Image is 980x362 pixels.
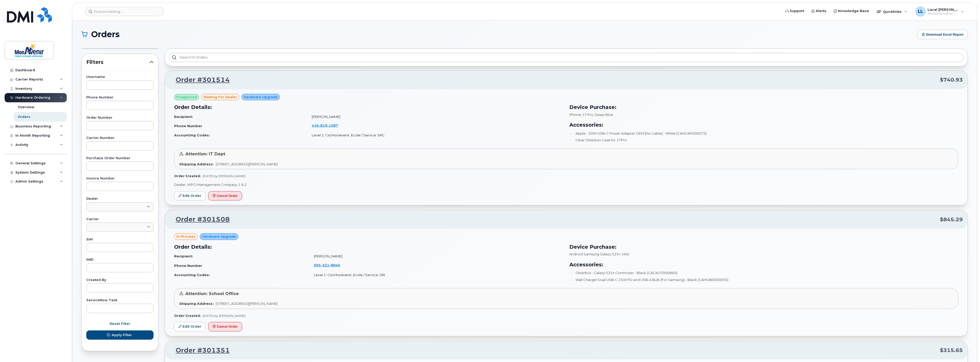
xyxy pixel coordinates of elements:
span: $315.65 [940,347,963,354]
label: Dealer [86,197,154,200]
li: Clear Otterbox Case for 17Pro [569,138,958,143]
h3: Order Details: [174,243,563,251]
strong: Shipping Address: [179,301,214,306]
td: Level 1: CscMonAvenir, Ecole / Service: SRI [309,270,563,279]
span: [DATE] by [PERSON_NAME] [203,174,246,178]
label: IMEI [86,258,154,262]
span: Apply Filter [112,333,132,337]
a: Edit Order [174,191,206,201]
label: Created By [86,278,154,282]
span: 905 [314,263,340,267]
label: Username [86,75,154,79]
button: Cancel Order [208,322,242,331]
span: Android Samsung Galaxy S25+ [569,252,620,256]
span: Hardware Upgrade [244,95,278,99]
strong: Phone Number [174,124,202,128]
td: [PERSON_NAME] [309,252,563,261]
label: Purchase Order Number [86,157,154,160]
label: ServiceNow Task [86,299,154,302]
a: Edit Order [174,322,206,331]
td: [PERSON_NAME] [307,112,563,121]
strong: Accounting Codes: [174,133,210,137]
strong: Recipient: [174,115,193,119]
input: Search in orders [169,53,964,62]
a: Order #301514 [169,75,230,85]
span: Hardware Upgrade [202,234,236,239]
label: Carrier [86,218,154,221]
span: waiting for dealer [203,95,237,99]
label: Order Number [86,116,154,119]
span: 8840 [329,263,340,267]
strong: Shipping Address: [179,162,214,166]
span: , Mint [620,252,629,256]
a: Order #301508 [169,215,230,224]
span: Filters [86,58,149,66]
span: $845.29 [940,216,963,223]
h3: Device Purchase: [569,243,958,251]
label: Phone Number [86,96,154,99]
span: 416 [312,123,338,127]
p: Dealer: WPCI Management Company 1 & 2 [174,182,958,187]
span: 819 [319,123,327,127]
span: [DATE] by [PERSON_NAME] [203,314,246,318]
li: Wall Charger Dual USB-C 25W PD and USB-A Bulk (For Samsung) - Black (CAHCBE000093) [569,277,958,282]
li: Apple - 20W USB-C Power Adapter OEM [No Cable] - White (CAHCAP000073) [569,131,958,136]
span: [STREET_ADDRESS][PERSON_NAME] [216,301,278,306]
span: $740.93 [940,76,963,84]
strong: Order Created: [174,314,201,318]
span: Reset Filter [110,321,130,326]
button: Cancel Order [208,191,242,201]
h3: Accessories: [569,261,958,268]
span: Preapproved [176,95,197,99]
span: iPhone 17 Pro [569,113,593,117]
button: Apply Filter [86,330,154,340]
strong: Phone Number [174,264,202,268]
a: Order #301351 [169,346,230,355]
strong: Order Created: [174,174,201,178]
span: in process [176,234,195,239]
strong: Recipient: [174,254,193,258]
h3: Accessories: [569,121,958,129]
span: 321 [321,263,329,267]
button: Reset Filter [86,319,154,328]
strong: Accounting Codes: [174,273,210,277]
span: Orders [91,31,120,38]
span: [STREET_ADDRESS][PERSON_NAME] [216,162,278,166]
td: Level 1: CscMonAvenir, Ecole / Service: SRC [307,131,563,140]
h3: Order Details: [174,103,563,111]
label: Carrier Number [86,136,154,140]
span: Attention: School Office [185,291,239,296]
span: 1587 [327,123,338,127]
label: SIM [86,238,154,241]
button: Download Excel Report [918,30,968,39]
label: Invoice Number [86,177,154,180]
a: 9053218840 [314,263,346,267]
a: 4168191587 [312,123,344,127]
span: Attention: IT Dept [185,152,225,156]
li: Otterbox - Galaxy S25+ Commuter - Black (CACAOT000860) [569,270,958,275]
h3: Device Purchase: [569,103,958,111]
span: , Deep Blue [593,113,613,117]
